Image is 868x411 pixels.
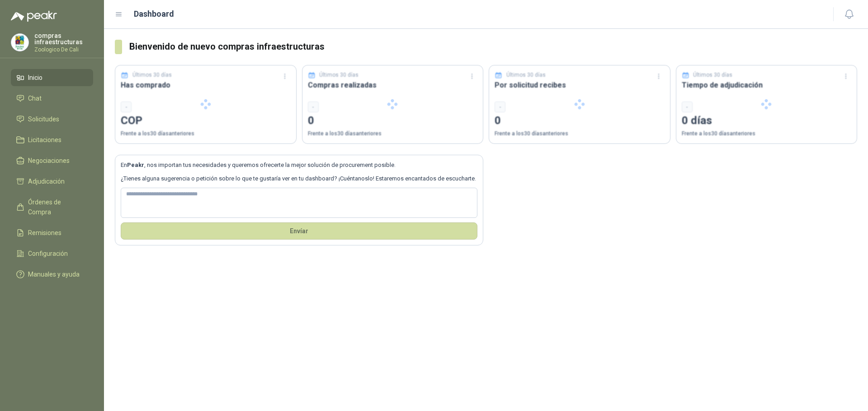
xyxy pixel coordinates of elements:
a: Configuración [11,245,93,262]
p: ¿Tienes alguna sugerencia o petición sobre lo que te gustaría ver en tu dashboard? ¡Cuéntanoslo! ... [121,174,477,183]
span: Adjudicación [28,176,65,186]
a: Licitaciones [11,131,93,148]
span: Manuales y ayuda [28,269,80,279]
img: Company Logo [11,34,28,51]
a: Manuales y ayuda [11,266,93,283]
p: En , nos importan tus necesidades y queremos ofrecerte la mejor solución de procurement posible. [121,161,477,170]
span: Licitaciones [28,135,61,145]
a: Inicio [11,69,93,86]
button: Envíar [121,222,477,240]
b: Peakr [127,162,144,168]
a: Solicitudes [11,111,93,128]
a: Negociaciones [11,152,93,169]
h1: Dashboard [134,8,174,20]
img: Logo peakr [11,11,57,22]
span: Inicio [28,73,42,83]
span: Remisiones [28,228,61,238]
span: Negociaciones [28,156,70,166]
p: compras infraestructuras [34,32,93,45]
a: Chat [11,90,93,107]
a: Órdenes de Compra [11,194,93,221]
a: Adjudicación [11,173,93,190]
a: Remisiones [11,224,93,241]
span: Solicitudes [28,114,59,124]
span: Chat [28,93,42,103]
p: Zoologico De Cali [34,47,93,52]
span: Configuración [28,249,68,259]
h3: Bienvenido de nuevo compras infraestructuras [129,40,857,54]
span: Órdenes de Compra [28,197,85,217]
